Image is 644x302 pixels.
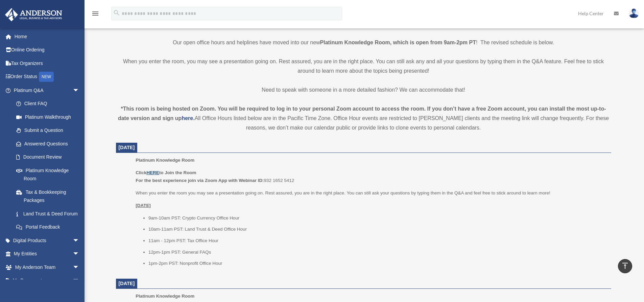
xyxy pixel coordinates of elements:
[621,262,629,270] i: vertical_align_top
[73,84,86,97] span: arrow_drop_down
[182,115,193,121] a: here
[39,72,54,82] div: NEW
[9,124,90,137] a: Submit a Question
[148,259,606,268] li: 1pm-2pm PST: Nonprofit Office Hour
[9,220,90,234] a: Portal Feedback
[9,164,86,185] a: Platinum Knowledge Room
[73,247,86,261] span: arrow_drop_down
[3,8,64,21] img: Anderson Advisors Platinum Portal
[5,30,90,43] a: Home
[193,115,194,121] strong: .
[119,281,135,286] span: [DATE]
[73,274,86,288] span: arrow_drop_down
[9,185,90,207] a: Tax & Bookkeeping Packages
[116,85,611,95] p: Need to speak with someone in a more detailed fashion? We can accommodate that!
[5,274,90,287] a: My Documentsarrow_drop_down
[148,248,606,256] li: 12pm-1pm PST: General FAQs
[9,110,90,124] a: Platinum Walkthrough
[73,260,86,274] span: arrow_drop_down
[136,203,151,208] u: [DATE]
[136,169,606,185] p: 932 1652 5412
[320,40,476,45] strong: Platinum Knowledge Room, which is open from 9am-2pm PT
[119,145,135,150] span: [DATE]
[136,178,264,183] b: For the best experience join via Zoom App with Webinar ID:
[73,234,86,248] span: arrow_drop_down
[116,38,611,47] p: Our open office hours and helplines have moved into our new ! The revised schedule is below.
[5,247,90,261] a: My Entitiesarrow_drop_down
[9,97,90,111] a: Client FAQ
[5,43,90,57] a: Online Ordering
[118,106,606,121] strong: *This room is being hosted on Zoom. You will be required to log in to your personal Zoom account ...
[148,225,606,233] li: 10am-11am PST: Land Trust & Deed Office Hour
[116,57,611,76] p: When you enter the room, you may see a presentation going on. Rest assured, you are in the right ...
[9,207,90,220] a: Land Trust & Deed Forum
[136,170,196,175] b: Click to Join the Room
[5,70,90,84] a: Order StatusNEW
[136,158,194,163] span: Platinum Knowledge Room
[629,8,639,18] img: User Pic
[91,12,99,18] a: menu
[5,234,90,247] a: Digital Productsarrow_drop_down
[116,104,611,133] div: All Office Hours listed below are in the Pacific Time Zone. Office Hour events are restricted to ...
[5,84,90,97] a: Platinum Q&Aarrow_drop_down
[113,9,120,17] i: search
[148,214,606,222] li: 9am-10am PST: Crypto Currency Office Hour
[5,56,90,70] a: Tax Organizers
[5,260,90,274] a: My Anderson Teamarrow_drop_down
[136,189,606,197] p: When you enter the room you may see a presentation going on. Rest assured, you are in the right p...
[146,170,159,175] a: HERE
[618,259,632,273] a: vertical_align_top
[148,237,606,245] li: 11am - 12pm PST: Tax Office Hour
[91,9,99,18] i: menu
[9,150,90,164] a: Document Review
[9,137,90,150] a: Answered Questions
[136,294,194,299] span: Platinum Knowledge Room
